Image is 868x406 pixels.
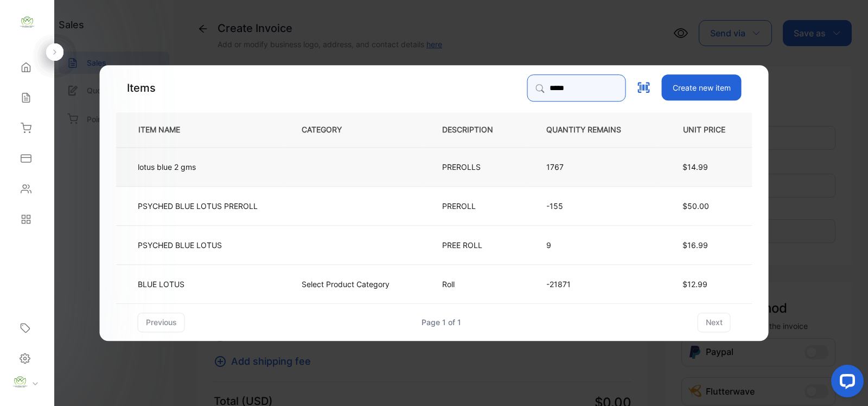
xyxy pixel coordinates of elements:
[138,239,222,251] p: PSYCHED BLUE LOTUS
[442,239,482,251] p: PREE ROLL
[442,278,471,290] p: Roll
[682,162,708,172] span: $14.99
[127,80,156,96] p: Items
[546,278,639,290] p: -21871
[698,313,731,332] button: next
[302,278,390,290] p: Select Product Category
[302,124,359,136] p: CATEGORY
[442,161,481,173] p: PREROLLS
[682,240,708,250] span: $16.99
[12,374,28,390] img: profile
[674,124,735,136] p: UNIT PRICE
[422,316,461,328] div: Page 1 of 1
[138,161,196,173] p: lotus blue 2 gms
[546,239,639,251] p: 9
[682,201,709,211] span: $50.00
[138,278,189,290] p: BLUE LOTUS
[682,280,707,289] span: $12.99
[546,124,639,136] p: QUANTITY REMAINS
[442,200,476,212] p: PREROLL
[546,200,639,212] p: -155
[662,74,742,100] button: Create new item
[138,200,258,212] p: PSYCHED BLUE LOTUS PREROLL
[138,313,185,332] button: previous
[442,124,510,136] p: DESCRIPTION
[822,360,868,406] iframe: LiveChat chat widget
[546,161,639,173] p: 1767
[19,14,35,30] img: logo
[134,124,197,136] p: ITEM NAME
